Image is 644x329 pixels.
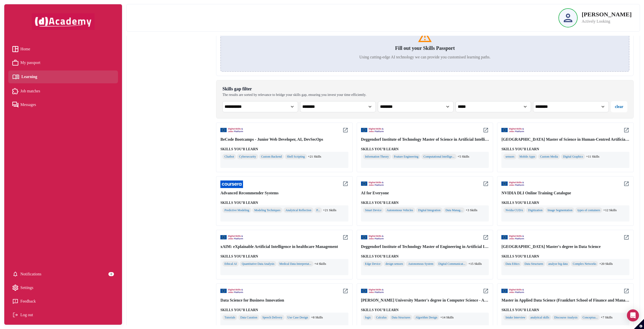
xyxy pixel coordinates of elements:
img: Learning icon [12,72,19,81]
span: Messages [20,101,36,108]
div: BeCode Bootcamps - Junior Web Developer, AI, DevSecOps [220,136,348,142]
div: Analytical Reflection [284,207,313,213]
img: icon [220,235,243,239]
img: feedback [12,298,18,304]
span: +14 Skills [440,315,454,320]
p: [PERSON_NAME] [582,11,632,17]
img: icon [361,235,384,239]
span: +4 Skills [314,261,326,267]
div: NVIDIA DLI Online Training Catalogue [501,190,629,196]
img: setting [12,271,18,277]
div: Calculus [374,315,389,320]
img: icon [361,128,384,132]
span: +21 Skills [323,207,336,213]
div: Tutorials [222,315,237,320]
div: Deggendorf Institute of Technology Master of Science in Artificial Intelligence and Data Science [361,136,489,142]
div: SKILLS YOU’ll LEARN [220,147,348,152]
img: Log out [12,312,18,318]
span: Job matches [20,87,40,95]
div: Data Structures [390,315,412,320]
div: Quantitative Data Analysis [240,261,276,267]
a: Job matches iconJob matches [12,87,114,95]
div: Complex Networks [571,261,598,267]
img: icon [361,289,384,293]
div: Intake Interview [503,315,527,320]
img: Home icon [12,46,18,52]
div: SKILLS YOU’ll LEARN [501,200,629,205]
div: AI for Everyone [361,190,489,196]
div: Custom Media [538,154,560,159]
img: icon [501,128,524,132]
div: Chatbot [222,154,236,159]
div: Medical Data Interpretat... [277,261,313,267]
div: Data Curation [238,315,259,320]
div: Shell Scripting [285,154,307,159]
div: Autonomous System [406,261,435,267]
img: icon [342,127,348,133]
img: icon [342,234,348,240]
div: Edge Device [363,261,383,267]
h5: Fill out your Skills Passport [395,45,455,51]
div: Advanced Recommender Systems [220,190,348,196]
div: Predictive Modeling [222,207,251,213]
span: +21 Skills [308,154,321,159]
img: icon [623,288,629,294]
div: SKILLS YOU’ll LEARN [220,307,348,313]
div: Algorithm Design [413,315,439,320]
img: icon [220,180,243,188]
a: Home iconHome [12,45,114,53]
img: icon [623,127,629,133]
div: Smart Device [363,207,384,213]
div: analyse big data [546,261,570,267]
div: The results are sorted by relevance to bridge your skills gap, ensuring you invest your time effi... [222,93,366,97]
div: SKILLS YOU’ll LEARN [361,254,489,259]
div: design sensors [384,261,405,267]
img: Messages icon [12,102,18,108]
div: SKILLS YOU’ll LEARN [220,254,348,259]
div: Digitization [526,207,544,213]
div: SKILLS YOU’ll LEARN [501,147,629,152]
div: SKILLS YOU’ll LEARN [501,254,629,259]
div: Image Segmentation [545,207,574,213]
a: Messages iconMessages [12,101,114,108]
div: Digital Graphics [561,154,585,159]
div: Data Science for Business Innovation [220,297,348,303]
span: Home [20,45,30,53]
a: Learning iconLearning [12,72,114,81]
button: clear [611,101,627,112]
div: Nvidia CUDA [503,207,525,213]
img: icon [501,289,524,293]
div: Open Intercom Messenger [627,309,639,321]
div: Data Manag... [444,207,465,213]
span: Settings [20,284,33,291]
img: icon [220,289,243,293]
div: Ethical AI [222,261,239,267]
span: Notifications [20,270,42,278]
div: SKILLS YOU’ll LEARN [361,200,489,205]
span: +3 Skills [466,207,477,213]
p: Using cutting-edge AI technology we can provide you customised learning paths. [359,54,491,60]
div: Technical University of Denmark Master of Science in Human-Centred Artificial Intelligence [501,136,629,142]
div: sensors [503,154,516,159]
img: icon [483,288,489,294]
div: SKILLS YOU’ll LEARN [220,200,348,205]
div: Master in Applied Data Science (Frankfurt School of Finance and Management) [501,297,629,303]
div: Custom Backend [259,154,284,159]
div: Charles University Master's degree in Computer Science - Artificial Intelligence [361,297,489,303]
span: Learning [21,73,37,81]
img: icon [623,234,629,240]
img: icon [483,181,489,187]
div: SKILLS YOU’ll LEARN [361,147,489,152]
span: +15 Skills [468,261,482,267]
div: Feature Engineering [392,154,421,159]
div: 0 [108,272,114,276]
div: SKILLS YOU’ll LEARN [361,307,489,313]
button: Set cookie preferences [634,319,644,329]
div: Use Case Design [286,315,310,320]
img: dAcademy [32,13,95,30]
div: Digital Integration [416,207,442,213]
img: icon [501,235,524,239]
div: Digital Communicat... [436,261,467,267]
div: Log out [12,311,114,319]
div: P... [314,207,322,213]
